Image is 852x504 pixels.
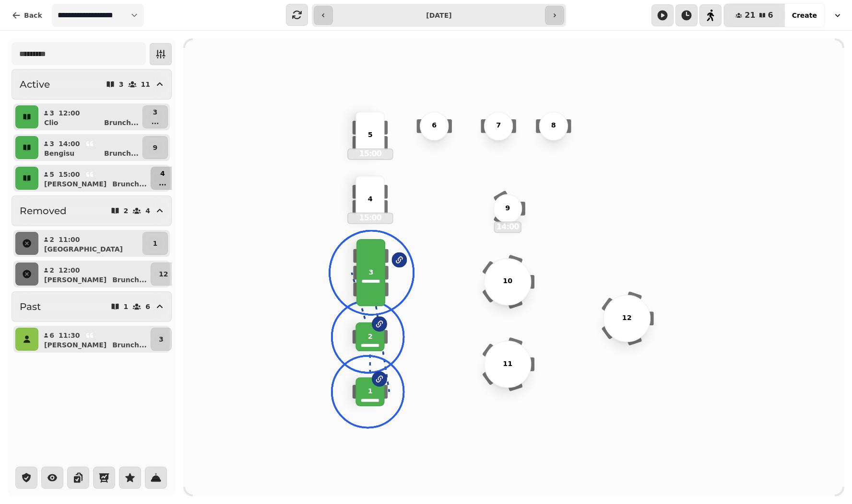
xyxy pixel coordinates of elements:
p: 12:00 [59,108,80,118]
p: ... [151,117,159,126]
p: Brunch ... [112,340,147,350]
h2: Past [20,300,41,313]
p: 12 [159,269,168,279]
p: 9 [153,143,158,152]
p: Clio [44,118,59,127]
button: 211:00[GEOGRAPHIC_DATA] [40,232,141,255]
p: 15:00 [348,213,392,223]
p: 10 [503,277,512,287]
p: 2 [367,332,372,342]
p: [GEOGRAPHIC_DATA] [44,244,123,254]
p: 14:00 [59,139,80,149]
button: 9 [142,136,168,159]
p: Brunch ... [104,149,139,158]
button: 3 [151,328,172,351]
button: Past16 [12,291,172,322]
h2: Removed [20,204,67,218]
p: 4 [145,207,150,214]
button: Back [4,4,50,27]
p: [PERSON_NAME] [44,340,106,350]
button: 12 [151,263,176,286]
button: 611:30[PERSON_NAME]Brunch... [40,328,149,351]
p: 11:00 [59,235,80,244]
p: 11 [503,359,512,370]
button: 1 [142,232,168,255]
p: [PERSON_NAME] [44,179,106,189]
p: Brunch ... [112,179,147,189]
h2: Active [20,78,50,91]
button: 4... [151,167,175,190]
span: 6 [768,11,773,19]
p: Bengisu [44,149,74,158]
p: Brunch ... [104,118,139,127]
button: 212:00[PERSON_NAME]Brunch... [40,263,149,286]
p: 2 [49,265,55,275]
p: 5 [49,170,55,179]
p: 9 [505,204,510,214]
button: 515:00[PERSON_NAME]Brunch... [40,167,149,190]
p: ... [159,178,166,188]
p: 15:00 [348,149,392,159]
p: 15:00 [59,170,80,179]
p: 6 [432,121,437,131]
button: 314:00BengisuBrunch... [40,136,141,159]
p: 5 [367,130,372,141]
p: 3 [151,107,159,117]
p: [PERSON_NAME] [44,275,106,285]
button: Active311 [12,69,172,100]
button: Removed24 [12,195,172,226]
span: Back [24,12,42,19]
p: 12 [622,313,632,324]
p: 1 [153,239,158,248]
button: Create [784,4,825,27]
button: 216 [724,4,784,27]
p: 2 [124,207,129,214]
p: 11 [141,81,150,88]
p: 3 [368,267,373,278]
p: 3 [49,108,55,118]
p: 6 [145,303,150,310]
p: 1 [367,387,372,397]
p: 8 [551,121,556,131]
span: 21 [745,11,755,19]
p: Brunch ... [112,275,147,285]
p: 7 [496,121,501,131]
p: 2 [49,235,55,244]
p: 3 [119,81,124,88]
p: 4 [367,194,372,205]
button: 312:00ClioBrunch... [40,105,141,128]
p: 4 [159,169,166,178]
p: 6 [49,331,55,340]
p: 11:30 [59,331,80,340]
p: 1 [124,303,129,310]
span: Create [792,12,817,19]
p: 12:00 [59,265,80,275]
p: 3 [49,139,55,149]
p: 14:00 [495,222,521,232]
p: 3 [159,334,164,344]
button: 3... [142,105,168,128]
